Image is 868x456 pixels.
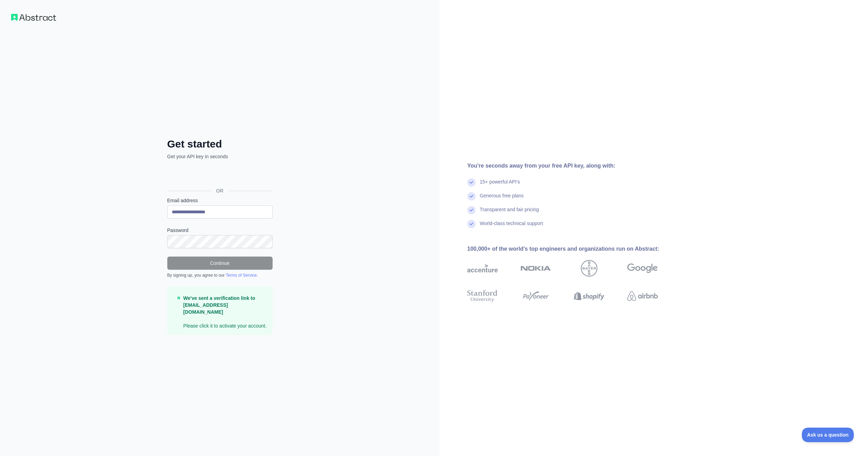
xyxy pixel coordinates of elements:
[574,288,604,304] img: shopify
[627,288,658,304] img: airbnb
[467,162,680,170] div: You're seconds away from your free API key, along with:
[480,220,543,234] div: World-class technical support
[183,295,267,329] p: Please click it to activate your account.
[521,288,551,304] img: payoneer
[467,288,498,304] img: stanford university
[802,428,854,442] iframe: Toggle Customer Support
[211,187,229,194] span: OR
[467,220,476,228] img: check mark
[467,206,476,214] img: check mark
[480,178,520,192] div: 15+ powerful API's
[183,295,255,315] strong: We've sent a verification link to [EMAIL_ADDRESS][DOMAIN_NAME]
[480,206,539,220] div: Transparent and fair pricing
[467,260,498,277] img: accenture
[521,260,551,277] img: nokia
[167,227,273,234] label: Password
[167,153,273,160] p: Get your API key in seconds
[627,260,658,277] img: google
[167,272,273,278] div: By signing up, you agree to our .
[467,178,476,187] img: check mark
[167,197,273,204] label: Email address
[167,257,273,270] button: Continue
[480,192,524,206] div: Generous free plans
[167,138,273,150] h2: Get started
[581,260,597,277] img: bayer
[467,192,476,200] img: check mark
[226,273,257,278] a: Terms of Service
[164,168,275,183] iframe: Кнопка "Войти с аккаунтом Google"
[467,245,680,253] div: 100,000+ of the world's top engineers and organizations run on Abstract:
[11,14,56,21] img: Workflow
